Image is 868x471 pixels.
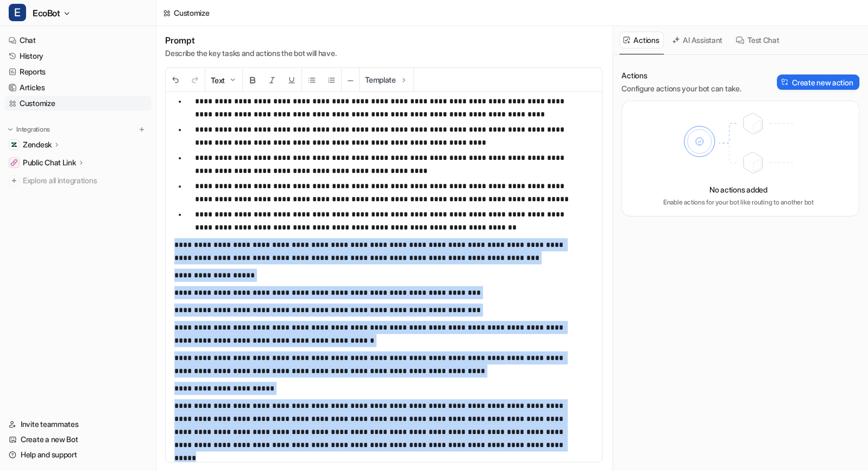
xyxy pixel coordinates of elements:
a: Articles [4,80,152,95]
p: No actions added [709,184,768,195]
img: Template [399,76,408,84]
span: E [9,4,26,21]
img: Italic [268,76,276,84]
p: Integrations [16,125,50,134]
img: Undo [171,76,180,84]
a: Chat [4,33,152,48]
button: Undo [166,69,185,92]
a: Explore all integrations [4,173,152,188]
a: Help and support [4,447,152,462]
img: Dropdown Down Arrow [228,76,237,84]
a: Customize [4,96,152,111]
img: expand menu [7,126,14,133]
img: Create action [781,78,789,86]
button: Create new action [777,75,859,90]
p: Enable actions for your bot like routing to another bot [663,197,814,207]
img: Ordered List [327,76,336,84]
p: Zendesk [23,139,52,150]
button: ─ [342,69,359,92]
img: Zendesk [11,141,17,148]
img: Bold [248,76,257,84]
span: EcoBot [33,5,60,21]
div: Customize [174,7,209,18]
img: Redo [191,76,199,84]
h1: Prompt [165,35,336,46]
button: Redo [185,69,205,92]
p: Describe the key tasks and actions the bot will have. [165,48,336,59]
button: Integrations [4,124,53,135]
p: Configure actions your bot can take. [621,83,741,94]
span: Explore all integrations [23,172,147,189]
button: Template [360,68,413,91]
button: Italic [262,69,282,92]
p: Public Chat Link [23,157,76,168]
button: AI Assistant [668,32,727,48]
img: Public Chat Link [11,159,17,166]
button: Underline [282,69,301,92]
button: Text [205,69,242,92]
a: Reports [4,64,152,79]
button: Test Chat [732,32,784,48]
button: Bold [243,69,262,92]
button: Unordered List [302,69,322,92]
img: menu_add.svg [138,126,146,133]
img: explore all integrations [9,175,20,186]
img: Underline [287,76,296,84]
button: Ordered List [322,69,341,92]
img: Unordered List [307,76,316,84]
p: Actions [621,70,741,81]
button: Actions [619,32,664,48]
a: Create a new Bot [4,432,152,447]
a: Invite teammates [4,417,152,432]
a: History [4,48,152,64]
